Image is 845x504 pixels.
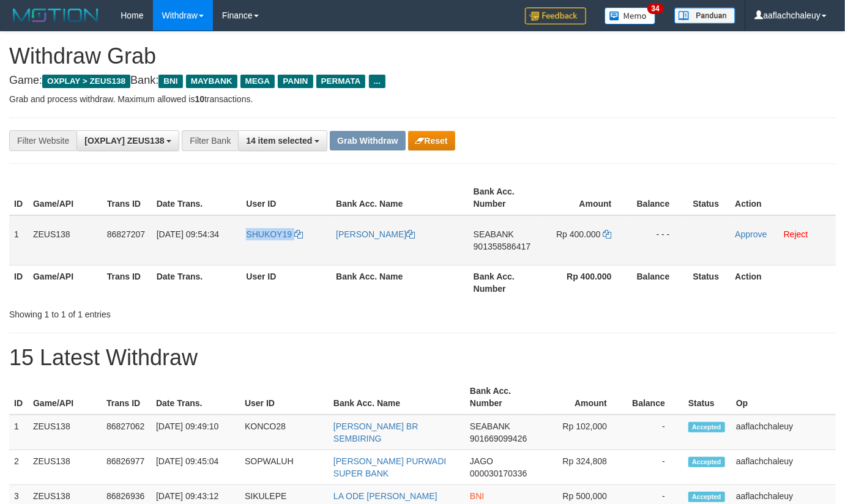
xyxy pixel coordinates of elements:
[647,3,664,14] span: 34
[9,75,836,87] h4: Game: Bank:
[369,75,385,88] span: ...
[9,265,28,300] th: ID
[630,180,688,215] th: Balance
[683,380,731,415] th: Status
[469,265,543,300] th: Bank Acc. Number
[474,229,514,239] span: SEABANK
[42,75,130,88] span: OXPLAY > ZEUS138
[470,469,527,478] span: Copy 000030170336 to clipboard
[186,75,237,88] span: MAYBANK
[688,265,730,300] th: Status
[603,229,611,239] a: Copy 400000 to clipboard
[556,229,600,239] span: Rp 400.000
[240,415,329,450] td: KONCO28
[630,215,688,265] td: - - -
[538,380,625,415] th: Amount
[9,44,836,69] h1: Withdraw Grab
[538,450,625,485] td: Rp 324,808
[151,380,240,415] th: Date Trans.
[333,491,437,501] a: LA ODE [PERSON_NAME]
[625,450,683,485] td: -
[688,492,725,502] span: Accepted
[630,265,688,300] th: Balance
[538,415,625,450] td: Rp 102,000
[470,456,493,466] span: JAGO
[102,450,151,485] td: 86826977
[152,180,242,215] th: Date Trans.
[158,75,182,88] span: BNI
[625,415,683,450] td: -
[333,456,446,478] a: [PERSON_NAME] PURWADI SUPER BANK
[9,346,836,370] h1: 15 Latest Withdraw
[182,130,238,151] div: Filter Bank
[151,450,240,485] td: [DATE] 09:45:04
[470,434,527,443] span: Copy 901669099426 to clipboard
[102,380,151,415] th: Trans ID
[730,265,836,300] th: Action
[730,180,836,215] th: Action
[151,415,240,450] td: [DATE] 09:49:10
[195,94,204,104] strong: 10
[9,130,76,151] div: Filter Website
[9,450,28,485] td: 2
[9,380,28,415] th: ID
[9,215,28,265] td: 1
[731,380,836,415] th: Op
[9,6,102,24] img: MOTION_logo.png
[107,229,145,239] span: 86827207
[28,450,102,485] td: ZEUS138
[316,75,366,88] span: PERMATA
[28,180,102,215] th: Game/API
[9,180,28,215] th: ID
[9,303,343,321] div: Showing 1 to 1 of 1 entries
[331,265,469,300] th: Bank Acc. Name
[241,180,331,215] th: User ID
[605,7,656,24] img: Button%20Memo.svg
[152,265,242,300] th: Date Trans.
[28,380,102,415] th: Game/API
[238,130,327,151] button: 14 item selected
[102,180,152,215] th: Trans ID
[525,7,586,24] img: Feedback.jpg
[731,415,836,450] td: aaflachchaleuy
[330,131,405,150] button: Grab Withdraw
[543,265,630,300] th: Rp 400.000
[246,229,292,239] span: SHUKOY19
[674,7,735,24] img: panduan.png
[240,450,329,485] td: SOPWALUH
[240,380,329,415] th: User ID
[469,180,543,215] th: Bank Acc. Number
[102,265,152,300] th: Trans ID
[28,415,102,450] td: ZEUS138
[688,180,730,215] th: Status
[333,421,418,443] a: [PERSON_NAME] BR SEMBIRING
[246,229,303,239] a: SHUKOY19
[84,136,164,146] span: [OXPLAY] ZEUS138
[735,229,767,239] a: Approve
[246,136,312,146] span: 14 item selected
[470,421,510,431] span: SEABANK
[28,265,102,300] th: Game/API
[157,229,219,239] span: [DATE] 09:54:34
[76,130,179,151] button: [OXPLAY] ZEUS138
[9,415,28,450] td: 1
[470,491,484,501] span: BNI
[731,450,836,485] td: aaflachchaleuy
[465,380,538,415] th: Bank Acc. Number
[688,457,725,467] span: Accepted
[240,75,275,88] span: MEGA
[408,131,455,150] button: Reset
[28,215,102,265] td: ZEUS138
[543,180,630,215] th: Amount
[278,75,313,88] span: PANIN
[625,380,683,415] th: Balance
[474,242,530,251] span: Copy 901358586417 to clipboard
[331,180,469,215] th: Bank Acc. Name
[102,415,151,450] td: 86827062
[336,229,415,239] a: [PERSON_NAME]
[688,422,725,432] span: Accepted
[9,93,836,105] p: Grab and process withdraw. Maximum allowed is transactions.
[241,265,331,300] th: User ID
[329,380,465,415] th: Bank Acc. Name
[784,229,808,239] a: Reject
